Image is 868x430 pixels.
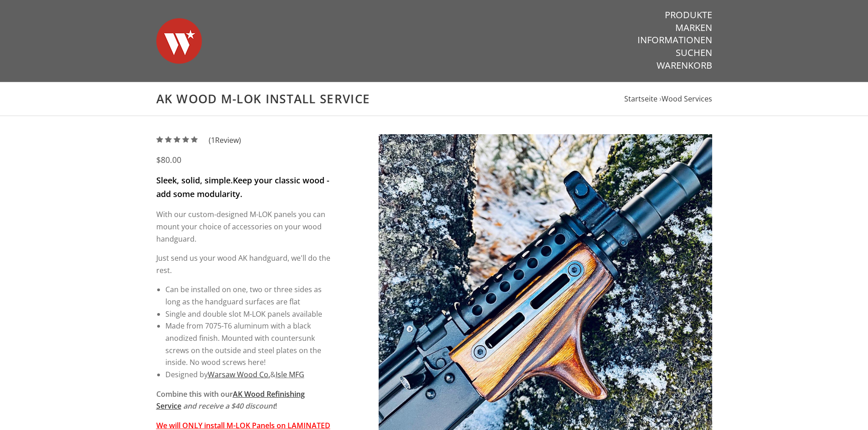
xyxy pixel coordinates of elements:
[659,93,712,105] li: ›
[662,94,712,104] a: Wood Services
[657,60,712,71] a: Warenkorb
[156,91,712,106] h1: AK Wood M-LOK Install Service
[156,135,241,145] a: (1Review)
[156,252,331,276] p: Just send us your wood AK handguard, we'll do the rest.
[165,369,331,381] li: Designed by &
[156,154,181,165] span: $80.00
[183,401,275,411] em: and receive a $40 discount
[156,389,305,411] strong: Combine this with our !
[676,47,712,59] a: Suchen
[165,308,331,320] li: Single and double slot M-LOK panels available
[665,9,712,21] a: Produkte
[165,320,331,369] li: Made from 7075-T6 aluminum with a black anodized finish. Mounted with countersunk screws on the o...
[208,369,270,379] a: Warsaw Wood Co.
[156,208,331,245] p: With our custom-designed M-LOK panels you can mount your choice of accessories on your wood handg...
[675,22,712,34] a: Marken
[156,175,233,186] strong: Sleek, solid, simple.
[165,283,331,308] li: Can be installed on one, two or three sides as long as the handguard surfaces are flat
[209,134,241,147] span: ( Review)
[211,135,215,145] span: 1
[624,94,657,104] a: Startseite
[156,9,202,73] img: Warsaw Wood Co.
[637,34,712,46] a: Informationen
[276,369,304,379] a: Isle MFG
[156,175,329,199] strong: Keep your classic wood - add some modularity.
